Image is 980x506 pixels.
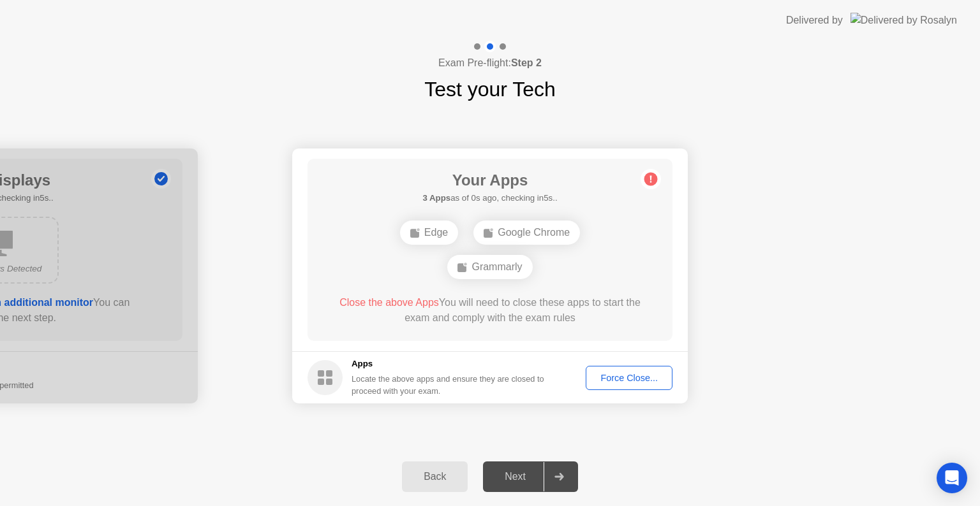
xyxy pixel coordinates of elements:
[447,255,532,279] div: Grammarly
[352,358,545,370] h5: Apps
[786,13,843,28] div: Delivered by
[511,57,542,68] b: Step 2
[406,471,464,482] div: Back
[400,220,458,245] div: Edge
[402,461,468,492] button: Back
[473,220,580,245] div: Google Chrome
[850,13,957,27] img: Delivered by Rosalyn
[590,373,668,383] div: Force Close...
[326,295,655,326] div: You will need to close these apps to start the exam and comply with the exam rules
[424,74,556,105] h1: Test your Tech
[339,297,439,308] span: Close the above Apps
[483,461,578,492] button: Next
[352,373,545,397] div: Locate the above apps and ensure they are closed to proceed with your exam.
[937,463,967,493] div: Open Intercom Messenger
[422,193,450,203] b: 3 Apps
[422,192,557,205] h5: as of 0s ago, checking in5s..
[422,169,557,192] h1: Your Apps
[586,366,672,390] button: Force Close...
[487,471,544,482] div: Next
[438,55,542,71] h4: Exam Pre-flight:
